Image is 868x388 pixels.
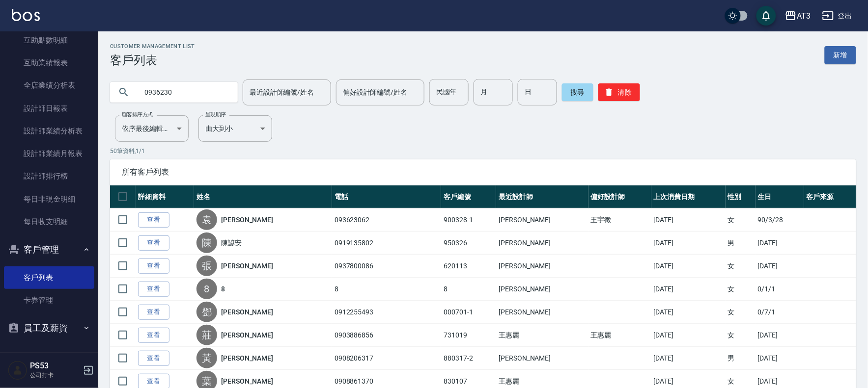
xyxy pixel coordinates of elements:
a: [PERSON_NAME] [221,261,273,271]
td: 王惠麗 [588,324,651,347]
p: 50 筆資料, 1 / 1 [110,147,856,155]
div: 莊 [196,325,217,345]
img: Person [8,361,28,380]
td: 女 [726,208,756,232]
a: 全店業績分析表 [4,74,94,97]
td: 880317-2 [441,347,496,370]
td: [DATE] [651,278,726,301]
a: [PERSON_NAME] [221,353,273,363]
td: [DATE] [756,255,804,278]
td: 90/3/28 [756,208,804,232]
a: 查看 [138,259,169,274]
td: 女 [726,255,756,278]
h5: PS53 [30,361,80,371]
th: 上次消費日期 [651,185,726,208]
a: [PERSON_NAME] [221,307,273,317]
a: 查看 [138,235,169,251]
td: [DATE] [651,255,726,278]
a: 每日收支明細 [4,210,94,233]
th: 客戶來源 [804,185,856,208]
div: 陳 [196,233,217,253]
td: 731019 [441,324,496,347]
td: [PERSON_NAME] [496,232,588,255]
button: AT3 [781,6,814,26]
a: [PERSON_NAME] [221,330,273,340]
button: save [756,6,776,26]
td: [PERSON_NAME] [496,255,588,278]
div: 由大到小 [198,115,272,142]
a: 客戶列表 [4,266,94,289]
a: 設計師日報表 [4,97,94,120]
div: 袁 [196,209,217,230]
td: [DATE] [756,324,804,347]
h2: Customer Management List [110,43,195,50]
td: 093623062 [332,208,441,232]
a: 查看 [138,282,169,297]
td: 8 [332,278,441,301]
button: 搜尋 [562,83,593,101]
button: 員工及薪資 [4,315,94,341]
div: 8 [196,279,217,299]
th: 詳細資料 [136,185,194,208]
td: [PERSON_NAME] [496,347,588,370]
div: 張 [196,256,217,276]
td: [DATE] [651,232,726,255]
td: [DATE] [651,208,726,232]
h3: 客戶列表 [110,53,195,67]
div: 黃 [196,348,217,368]
button: 清除 [598,83,640,101]
a: 查看 [138,328,169,343]
td: [PERSON_NAME] [496,278,588,301]
a: 互助點數明細 [4,29,94,52]
td: 620113 [441,255,496,278]
th: 電話 [332,185,441,208]
a: 設計師業績分析表 [4,120,94,142]
div: 依序最後編輯時間 [115,115,189,142]
a: 每日非現金明細 [4,188,94,210]
th: 生日 [756,185,804,208]
th: 偏好設計師 [588,185,651,208]
a: 查看 [138,305,169,320]
a: 陳諺安 [221,238,242,248]
td: 女 [726,301,756,324]
td: 0919135802 [332,232,441,255]
td: 0912255493 [332,301,441,324]
td: 900328-1 [441,208,496,232]
a: 卡券管理 [4,289,94,311]
td: [PERSON_NAME] [496,208,588,232]
td: 王惠麗 [496,324,588,347]
td: 8 [441,278,496,301]
input: 搜尋關鍵字 [138,79,230,105]
p: 公司打卡 [30,371,80,380]
button: 客戶管理 [4,237,94,262]
td: 0/1/1 [756,278,804,301]
a: [PERSON_NAME] [221,215,273,225]
td: 0908206317 [332,347,441,370]
a: 查看 [138,212,169,228]
td: [DATE] [651,324,726,347]
td: [PERSON_NAME] [496,301,588,324]
td: [DATE] [756,232,804,255]
a: 新增 [825,46,856,64]
td: [DATE] [651,347,726,370]
a: 設計師排行榜 [4,165,94,187]
a: [PERSON_NAME] [221,376,273,386]
th: 最近設計師 [496,185,588,208]
td: [DATE] [651,301,726,324]
td: 女 [726,324,756,347]
td: 王宇徵 [588,208,651,232]
td: 女 [726,278,756,301]
td: 0937800086 [332,255,441,278]
div: AT3 [797,10,811,22]
td: 男 [726,347,756,370]
div: 鄧 [196,302,217,322]
td: 000701-1 [441,301,496,324]
th: 性別 [726,185,756,208]
a: 查看 [138,351,169,366]
td: [DATE] [756,347,804,370]
img: Logo [12,9,40,21]
th: 姓名 [194,185,332,208]
td: 0903886856 [332,324,441,347]
span: 所有客戶列表 [122,167,844,177]
button: 登出 [818,7,856,25]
